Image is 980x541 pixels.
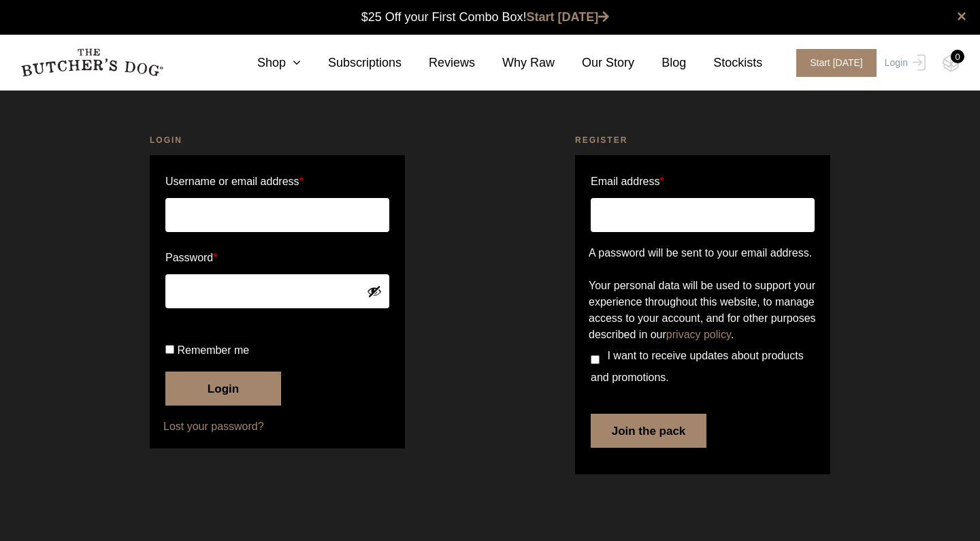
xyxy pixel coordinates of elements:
[881,49,926,77] a: Login
[165,247,389,269] label: Password
[783,49,881,77] a: Start [DATE]
[475,54,555,72] a: Why Raw
[943,54,960,72] img: TBD_Cart-Empty.png
[589,278,817,343] p: Your personal data will be used to support your experience throughout this website, to manage acc...
[591,171,664,193] label: Email address
[796,49,877,77] span: Start [DATE]
[177,344,249,356] span: Remember me
[589,245,817,261] p: A password will be sent to your email address.
[591,355,600,364] input: I want to receive updates about products and promotions.
[367,284,382,299] button: Show password
[555,54,634,72] a: Our Story
[165,345,174,354] input: Remember me
[402,54,475,72] a: Reviews
[666,329,731,340] a: privacy policy
[634,54,686,72] a: Blog
[951,50,964,63] div: 0
[591,350,804,383] span: I want to receive updates about products and promotions.
[301,54,402,72] a: Subscriptions
[165,372,281,406] button: Login
[230,54,301,72] a: Shop
[165,171,389,193] label: Username or email address
[957,8,966,24] a: close
[591,414,706,448] button: Join the pack
[527,10,610,24] a: Start [DATE]
[163,419,391,435] a: Lost your password?
[150,133,405,147] h2: Login
[575,133,830,147] h2: Register
[686,54,762,72] a: Stockists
